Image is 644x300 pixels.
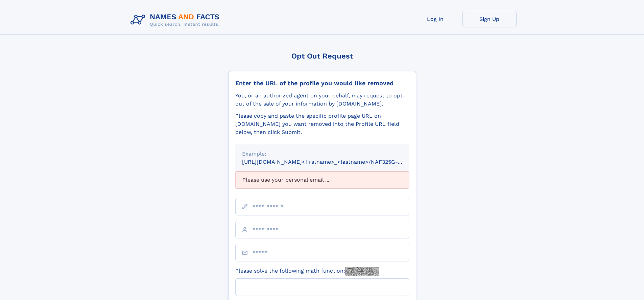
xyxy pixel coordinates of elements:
a: Sign Up [462,11,517,27]
div: You, or an authorized agent on your behalf, may request to opt-out of the sale of your informatio... [235,92,409,108]
label: Please solve the following math function: [235,267,379,276]
div: Enter the URL of the profile you would like removed [235,79,409,87]
div: Opt Out Request [228,52,416,60]
img: Logo Names and Facts [128,11,225,29]
div: Please copy and paste the specific profile page URL on [DOMAIN_NAME] you want removed into the Pr... [235,112,409,136]
div: Example: [242,150,402,158]
small: [URL][DOMAIN_NAME]<firstname>_<lastname>/NAF325G-xxxxxxxx [242,159,422,165]
div: Please use your personal email ... [235,171,409,188]
a: Log In [408,11,462,27]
